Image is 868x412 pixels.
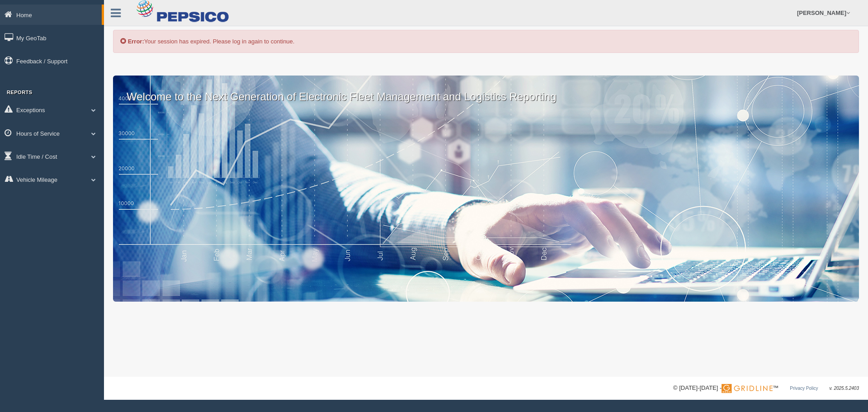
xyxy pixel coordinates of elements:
img: Gridline [722,384,773,393]
a: Privacy Policy [790,386,818,391]
div: Your session has expired. Please log in again to continue. [113,30,859,53]
b: Error: [128,38,144,45]
p: Welcome to the Next Generation of Electronic Fleet Management and Logistics Reporting [113,76,859,104]
div: © [DATE]-[DATE] - ™ [673,384,859,393]
span: v. 2025.5.2403 [830,386,859,391]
